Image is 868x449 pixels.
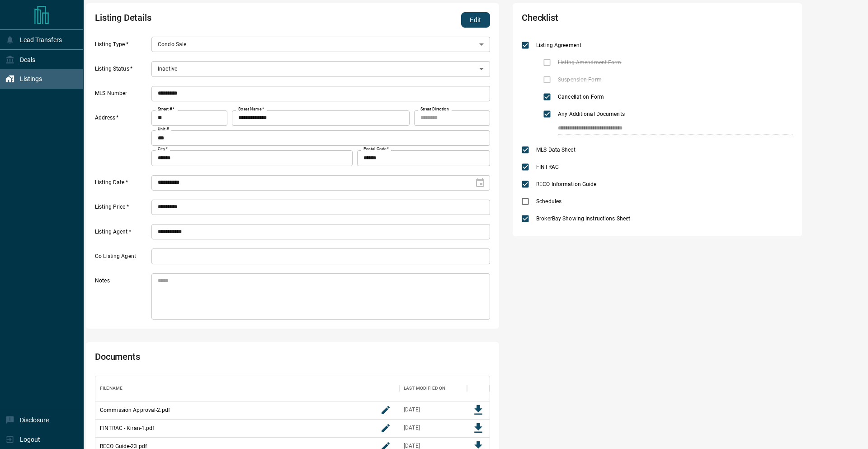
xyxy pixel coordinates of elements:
[556,110,627,118] span: Any Additional Documents
[534,146,578,154] span: MLS Data Sheet
[238,106,264,112] label: Street Name
[363,146,389,152] label: Postal Code
[399,376,467,401] div: Last Modified On
[95,277,149,320] label: Notes
[95,253,149,264] label: Co Listing Agent
[534,41,584,49] span: Listing Agreement
[95,114,149,166] label: Address
[534,180,599,188] span: RECO Information Guide
[556,93,606,101] span: Cancellation Form
[100,376,123,401] div: Filename
[151,61,490,76] div: Inactive
[100,406,170,414] p: Commission Approval-2.pdf
[95,65,149,77] label: Listing Status
[404,424,420,432] div: Apr 8, 2025
[556,76,604,84] span: Suspension Form
[100,424,154,432] p: FINTRAC - Kiran-1.pdf
[95,351,332,367] h2: Documents
[377,401,395,419] button: rename button
[558,123,774,134] input: checklist input
[461,12,490,28] button: Edit
[404,406,420,414] div: Apr 8, 2025
[469,401,487,419] button: Download File
[377,419,395,437] button: rename button
[95,12,332,28] h2: Listing Details
[95,41,149,53] label: Listing Type
[534,163,561,171] span: FINTRAC
[404,376,445,401] div: Last Modified On
[158,106,175,112] label: Street #
[469,419,487,437] button: Download File
[522,12,684,28] h2: Checklist
[420,106,449,112] label: Street Direction
[534,197,564,205] span: Schedules
[95,228,149,240] label: Listing Agent
[534,215,632,223] span: BrokerBay Showing Instructions Sheet
[95,203,149,215] label: Listing Price
[158,126,169,132] label: Unit #
[158,146,168,152] label: City
[151,37,490,52] div: Condo Sale
[556,58,623,67] span: Listing Amendment Form
[95,90,149,101] label: MLS Number
[95,376,399,401] div: Filename
[95,179,149,191] label: Listing Date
